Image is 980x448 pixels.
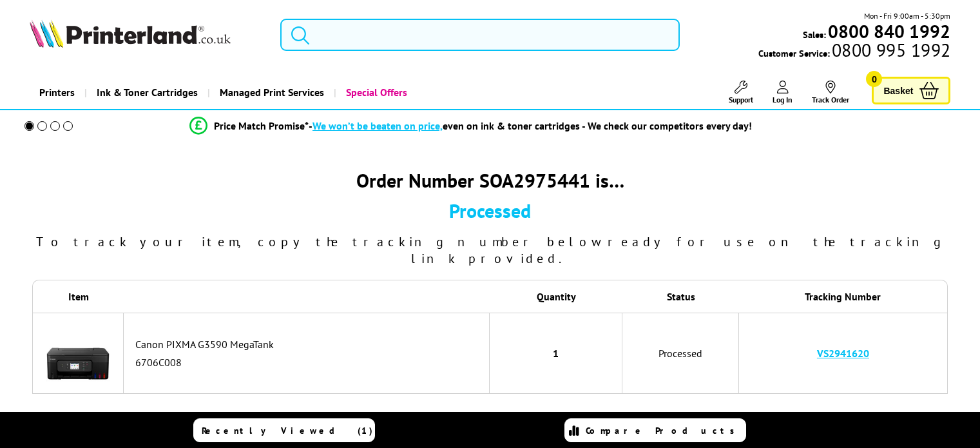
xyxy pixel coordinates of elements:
li: modal_Promise [6,115,935,137]
a: Printers [30,76,84,109]
th: Status [622,280,739,313]
div: Processed [32,198,947,223]
th: Item [32,280,124,313]
span: Price Match Promise* [214,119,309,132]
span: To track your item, copy the tracking number below ready for use on the tracking link provided. [36,233,945,267]
th: Tracking Number [739,280,948,313]
a: Compare Products [564,418,746,442]
div: Canon PIXMA G3590 MegaTank [135,338,483,351]
span: Ink & Toner Cartridges [97,76,198,109]
td: 1 [490,313,622,394]
a: Support [729,81,753,104]
span: We won’t be beaten on price, [312,119,443,132]
span: Customer Service: [758,44,950,59]
div: - even on ink & toner cartridges - We check our competitors every day! [309,119,752,132]
span: Sales: [803,28,826,41]
a: Recently Viewed (1) [193,418,375,442]
img: Canon PIXMA G3590 MegaTank [46,320,110,384]
a: Ink & Toner Cartridges [84,76,207,109]
div: Order Number SOA2975441 is… [32,168,947,193]
span: Recently Viewed (1) [202,425,373,436]
a: 0800 840 1992 [826,25,950,37]
td: Processed [622,313,739,394]
a: Managed Print Services [207,76,334,109]
span: Log In [773,95,793,104]
span: Compare Products [586,425,742,436]
b: 0800 840 1992 [828,19,950,43]
a: Log In [773,81,793,104]
a: Printerland Logo [30,19,264,50]
span: Mon - Fri 9:00am - 5:30pm [864,10,950,22]
a: Special Offers [334,76,417,109]
span: 0 [866,71,882,87]
a: Track Order [812,81,849,104]
div: 6706C008 [135,356,483,369]
span: 0800 995 1992 [830,44,950,56]
span: Support [729,95,753,104]
th: Quantity [490,280,622,313]
a: Basket 0 [872,77,950,104]
img: Printerland Logo [30,19,231,48]
a: VS2941620 [817,347,869,360]
span: Basket [883,82,913,99]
